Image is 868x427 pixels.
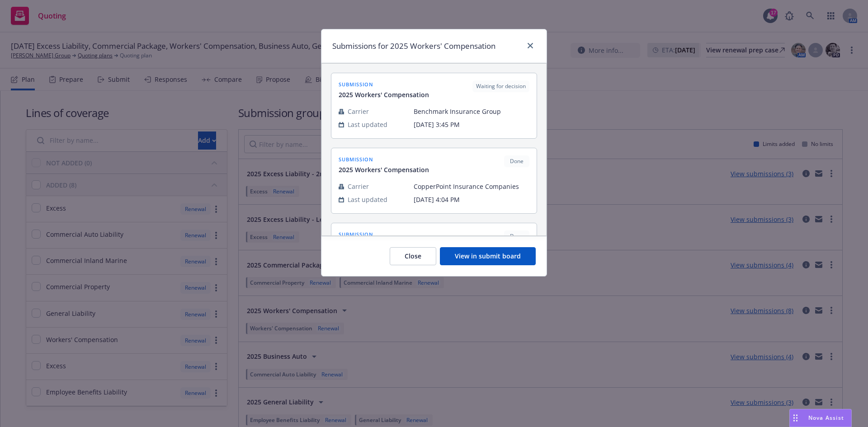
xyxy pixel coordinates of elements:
[790,409,801,427] div: Drag to move
[339,80,429,88] span: submission
[789,409,852,427] button: Nova Assist
[348,120,387,129] span: Last updated
[414,195,529,204] span: [DATE] 4:04 PM
[339,90,429,99] span: 2025 Workers' Compensation
[332,40,495,52] h1: Submissions for 2025 Workers' Compensation
[339,155,429,163] span: submission
[348,195,387,204] span: Last updated
[339,230,429,238] span: submission
[508,232,526,240] span: Done
[414,107,529,116] span: Benchmark Insurance Group
[508,157,526,165] span: Done
[390,247,436,265] button: Close
[348,107,369,116] span: Carrier
[476,82,526,90] span: Waiting for decision
[339,165,429,174] span: 2025 Workers' Compensation
[348,182,369,191] span: Carrier
[414,120,529,129] span: [DATE] 3:45 PM
[808,414,844,422] span: Nova Assist
[440,247,536,265] button: View in submit board
[525,40,536,51] a: close
[414,182,529,191] span: CopperPoint Insurance Companies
